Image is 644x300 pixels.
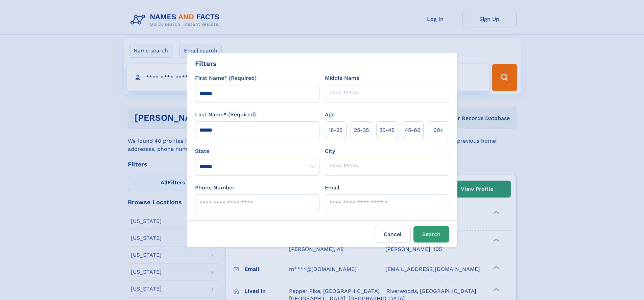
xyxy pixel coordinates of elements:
[405,126,421,134] span: 45‑60
[325,111,335,119] label: Age
[195,74,257,82] label: First Name* (Required)
[195,111,256,119] label: Last Name* (Required)
[329,126,342,134] span: 18‑25
[325,147,335,155] label: City
[195,59,217,69] div: Filters
[413,226,449,243] button: Search
[195,184,235,192] label: Phone Number
[433,126,444,134] span: 60+
[195,147,319,155] label: State
[354,126,369,134] span: 25‑35
[379,126,395,134] span: 35‑45
[325,74,359,82] label: Middle Name
[325,184,339,192] label: Email
[375,226,411,243] label: Cancel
